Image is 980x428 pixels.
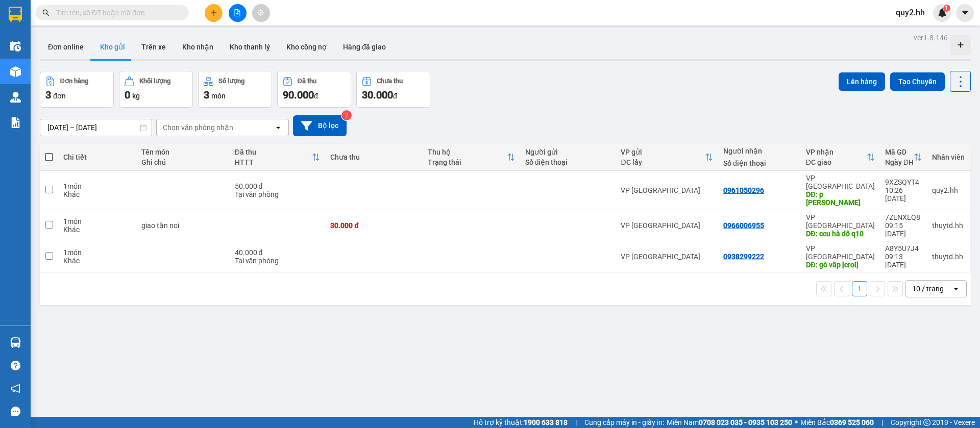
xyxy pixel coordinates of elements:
[210,9,217,16] span: plus
[956,4,974,22] button: caret-down
[204,89,209,101] span: 3
[885,158,914,166] div: Ngày ĐH
[621,186,713,194] div: VP [GEOGRAPHIC_DATA]
[141,148,224,156] div: Tên món
[885,148,914,156] div: Mã GD
[277,71,351,108] button: Đã thu90.000đ
[211,92,226,100] span: món
[63,248,131,257] div: 1 món
[222,35,278,59] button: Kho thanh lý
[119,71,193,108] button: Khối lượng0kg
[912,284,944,294] div: 10 / trang
[40,119,152,136] input: Select a date range.
[961,8,970,17] span: caret-down
[616,144,718,171] th: Toggle SortBy
[806,261,875,269] div: DĐ: gò vâp [croi]
[10,117,21,128] img: solution-icon
[880,144,927,171] th: Toggle SortBy
[63,225,131,234] div: Khác
[330,153,418,161] div: Chưa thu
[932,253,965,261] div: thuytd.hh
[621,158,705,166] div: ĐC lấy
[60,78,88,85] div: Đơn hàng
[10,66,21,77] img: warehouse-icon
[525,148,611,156] div: Người gửi
[801,144,880,171] th: Toggle SortBy
[885,244,922,253] div: A8Y5U7J4
[428,148,507,156] div: Thu hộ
[885,213,922,221] div: 7ZENXEQ8
[45,89,51,101] span: 3
[132,92,140,100] span: kg
[63,257,131,265] div: Khác
[314,92,318,100] span: đ
[524,418,568,426] strong: 1900 633 818
[198,71,272,108] button: Số lượng3món
[888,6,933,19] span: quy2.hh
[852,281,867,296] button: 1
[621,221,713,230] div: VP [GEOGRAPHIC_DATA]
[235,190,321,198] div: Tại văn phòng
[53,92,66,100] span: đơn
[575,417,577,428] span: |
[393,92,397,100] span: đ
[806,230,875,238] div: DĐ: ccu hà dô q10
[356,71,430,108] button: Chưa thu30.000đ
[274,123,282,132] svg: open
[914,32,948,43] div: ver 1.8.146
[830,418,874,426] strong: 0369 525 060
[163,122,233,133] div: Chọn văn phòng nhận
[938,8,947,17] img: icon-new-feature
[932,186,965,194] div: quy2.hh
[885,178,922,186] div: 9XZSQYT4
[235,158,312,166] div: HTTT
[723,221,764,230] div: 0966006955
[9,7,22,22] img: logo-vxr
[525,158,611,166] div: Số điện thoại
[92,35,133,59] button: Kho gửi
[293,115,347,136] button: Bộ lọc
[950,35,971,55] div: Tạo kho hàng mới
[230,144,326,171] th: Toggle SortBy
[952,285,960,293] svg: open
[42,9,50,16] span: search
[932,221,965,230] div: thuytd.hh
[839,72,885,91] button: Lên hàng
[205,4,223,22] button: plus
[235,257,321,265] div: Tại văn phòng
[723,186,764,194] div: 0961050296
[621,148,705,156] div: VP gửi
[806,148,867,156] div: VP nhận
[723,147,796,155] div: Người nhận
[885,253,922,269] div: 09:13 [DATE]
[428,158,507,166] div: Trạng thái
[235,148,312,156] div: Đã thu
[377,78,403,85] div: Chưa thu
[341,110,352,120] sup: 2
[11,361,20,370] span: question-circle
[932,153,965,161] div: Nhân viên
[330,221,418,230] div: 30.000 đ
[40,35,92,59] button: Đơn online
[881,417,883,428] span: |
[723,253,764,261] div: 0938299222
[795,420,798,424] span: ⚪️
[806,244,875,261] div: VP [GEOGRAPHIC_DATA]
[800,417,874,428] span: Miền Bắc
[252,4,270,22] button: aim
[63,153,131,161] div: Chi tiết
[806,190,875,207] div: DĐ: p van đông
[63,190,131,198] div: Khác
[11,407,20,416] span: message
[885,221,922,238] div: 09:15 [DATE]
[621,253,713,261] div: VP [GEOGRAPHIC_DATA]
[806,213,875,230] div: VP [GEOGRAPHIC_DATA]
[423,144,520,171] th: Toggle SortBy
[125,89,130,101] span: 0
[133,35,174,59] button: Trên xe
[218,78,244,85] div: Số lượng
[885,186,922,203] div: 10:26 [DATE]
[10,337,21,348] img: warehouse-icon
[229,4,247,22] button: file-add
[235,182,321,190] div: 50.000 đ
